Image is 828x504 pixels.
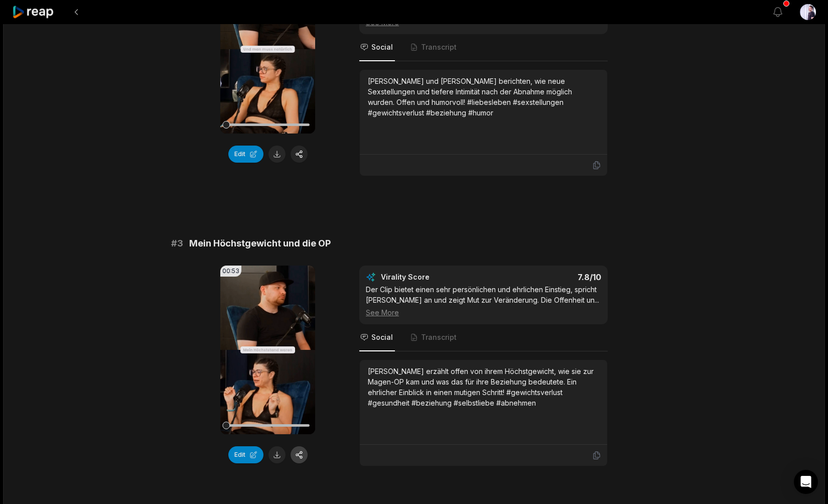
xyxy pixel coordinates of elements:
[189,236,331,250] span: Mein Höchstgewicht und die OP
[371,332,393,342] span: Social
[371,42,393,52] span: Social
[368,366,599,408] div: [PERSON_NAME] erzählt offen von ihrem Höchstgewicht, wie sie zur Magen-OP kam und was das für ihr...
[368,76,599,118] div: [PERSON_NAME] und [PERSON_NAME] berichten, wie neue Sexstellungen und tiefere Intimität nach der ...
[366,307,601,318] div: See More
[494,272,602,282] div: 7.8 /10
[228,146,263,163] button: Edit
[421,42,457,52] span: Transcript
[359,324,608,351] nav: Tabs
[794,470,818,494] div: Open Intercom Messenger
[228,446,263,463] button: Edit
[171,236,183,250] span: # 3
[421,332,457,342] span: Transcript
[220,266,315,434] video: Your browser does not support mp4 format.
[359,34,608,61] nav: Tabs
[381,272,489,282] div: Virality Score
[366,284,601,318] div: Der Clip bietet einen sehr persönlichen und ehrlichen Einstieg, spricht [PERSON_NAME] an und zeig...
